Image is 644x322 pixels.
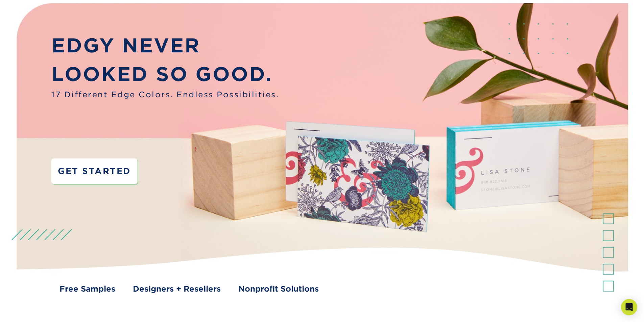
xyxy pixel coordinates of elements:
[51,60,279,89] p: LOOKED SO GOOD.
[59,283,115,295] a: Free Samples
[621,299,637,315] div: Open Intercom Messenger
[51,31,279,60] p: EDGY NEVER
[133,283,221,295] a: Designers + Resellers
[238,283,319,295] a: Nonprofit Solutions
[51,89,279,100] span: 17 Different Edge Colors. Endless Possibilities.
[51,158,137,184] a: GET STARTED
